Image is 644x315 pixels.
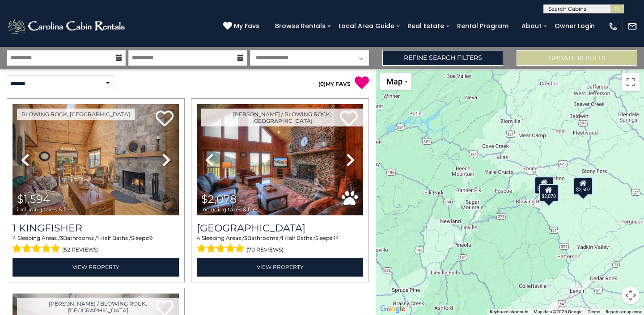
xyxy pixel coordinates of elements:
a: About [517,19,546,33]
span: $1,594 [17,193,50,206]
a: Rental Program [453,19,513,33]
img: mail-regular-white.png [627,21,637,31]
img: Google [378,303,407,315]
a: Browse Rentals [271,19,330,33]
a: 1 Kingfisher [13,222,179,234]
a: Add to favorites [156,109,174,129]
a: (0)MY FAVS [318,80,351,87]
a: Real Estate [403,19,449,33]
span: 4 [13,235,16,241]
span: 14 [334,235,339,241]
span: ( ) [318,80,326,87]
img: thumbnail_163261056.jpeg [197,104,363,215]
span: including taxes & fees [17,206,74,212]
div: $2,078 [539,184,559,202]
a: [GEOGRAPHIC_DATA] [197,222,363,234]
span: 3 [60,235,63,241]
a: Owner Login [550,19,599,33]
span: (52 reviews) [62,244,99,256]
div: $1,594 [534,176,554,194]
a: Blowing Rock, [GEOGRAPHIC_DATA] [17,109,135,120]
img: phone-regular-white.png [608,21,618,31]
a: My Favs [223,21,262,31]
span: Map [386,77,402,86]
button: Update Results [517,50,637,66]
span: including taxes & fees [201,206,258,212]
span: Map data ©2025 Google [534,309,582,314]
button: Keyboard shortcuts [490,309,528,315]
a: Local Area Guide [334,19,399,33]
span: $2,078 [201,193,237,206]
div: $2,507 [573,177,593,195]
span: My Favs [234,21,259,31]
span: (70 reviews) [246,244,284,256]
div: Sleeping Areas / Bathrooms / Sleeps: [197,234,363,256]
button: Map camera controls [622,286,640,304]
span: 1 Half Baths / [281,235,315,241]
span: 1 Half Baths / [97,235,131,241]
a: [PERSON_NAME] / Blowing Rock, [GEOGRAPHIC_DATA] [201,109,363,126]
span: 4 [197,235,200,241]
button: Change map style [380,73,411,90]
a: Terms [588,309,600,314]
a: Refine Search Filters [382,50,503,66]
span: 9 [149,235,153,241]
a: View Property [13,258,179,276]
a: Report a map error [606,309,641,314]
a: Open this area in Google Maps (opens a new window) [378,303,407,315]
button: Toggle fullscreen view [622,73,640,91]
img: White-1-2.png [7,17,127,35]
span: 3 [244,235,247,241]
a: View Property [197,258,363,276]
img: thumbnail_163279458.jpeg [13,104,179,215]
span: 0 [320,80,324,87]
div: Sleeping Areas / Bathrooms / Sleeps: [13,234,179,256]
h3: Blackberry Lodge [197,222,363,234]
